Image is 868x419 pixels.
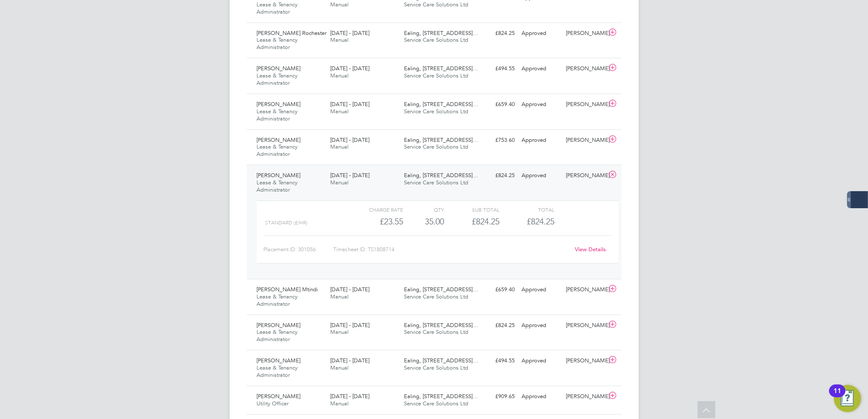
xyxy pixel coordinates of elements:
[474,26,519,40] div: £824.25
[519,133,563,147] div: Approved
[474,354,519,368] div: £494.55
[519,26,563,40] div: Approved
[575,246,606,253] a: View Details
[330,286,369,293] span: [DATE] - [DATE]
[257,328,298,343] span: Lease & Tenancy Administrator
[562,319,607,333] div: [PERSON_NAME]
[257,321,301,329] span: [PERSON_NAME]
[562,169,607,183] div: [PERSON_NAME]
[404,1,468,8] span: Service Care Solutions Ltd
[404,393,478,400] span: Ealing, [STREET_ADDRESS]…
[404,321,478,329] span: Ealing, [STREET_ADDRESS]…
[257,143,298,158] span: Lease & Tenancy Administrator
[444,204,499,215] div: Sub Total
[348,215,403,229] div: £23.55
[264,243,333,256] div: Placement ID: 301056
[330,65,369,72] span: [DATE] - [DATE]
[404,179,468,186] span: Service Care Solutions Ltd
[519,283,563,297] div: Approved
[474,169,519,183] div: £824.25
[333,243,570,256] div: Timesheet ID: TS1808714
[404,328,468,336] span: Service Care Solutions Ltd
[330,400,349,407] span: Manual
[348,204,403,215] div: Charge rate
[474,319,519,333] div: £824.25
[404,36,468,43] span: Service Care Solutions Ltd
[265,220,308,226] span: Standard (£/HR)
[330,179,349,186] span: Manual
[257,108,298,122] span: Lease & Tenancy Administrator
[404,100,478,108] span: Ealing, [STREET_ADDRESS]…
[519,319,563,333] div: Approved
[404,293,468,300] span: Service Care Solutions Ltd
[330,108,349,115] span: Manual
[519,62,563,76] div: Approved
[527,216,554,227] span: £824.25
[519,98,563,112] div: Approved
[474,390,519,404] div: £909.65
[499,204,554,215] div: Total
[834,385,861,412] button: Open Resource Center, 11 new notifications
[330,29,369,37] span: [DATE] - [DATE]
[257,364,298,379] span: Lease & Tenancy Administrator
[330,36,349,43] span: Manual
[404,65,478,72] span: Ealing, [STREET_ADDRESS]…
[562,283,607,297] div: [PERSON_NAME]
[330,321,369,329] span: [DATE] - [DATE]
[404,108,468,115] span: Service Care Solutions Ltd
[404,357,478,364] span: Ealing, [STREET_ADDRESS]…
[562,62,607,76] div: [PERSON_NAME]
[474,98,519,112] div: £659.40
[474,133,519,147] div: £753.60
[562,390,607,404] div: [PERSON_NAME]
[833,391,841,402] div: 11
[257,29,327,37] span: [PERSON_NAME] Rochester
[330,136,369,143] span: [DATE] - [DATE]
[330,143,349,150] span: Manual
[562,354,607,368] div: [PERSON_NAME]
[330,357,369,364] span: [DATE] - [DATE]
[330,393,369,400] span: [DATE] - [DATE]
[330,293,349,300] span: Manual
[562,98,607,112] div: [PERSON_NAME]
[257,36,298,51] span: Lease & Tenancy Administrator
[257,357,301,364] span: [PERSON_NAME]
[257,393,301,400] span: [PERSON_NAME]
[519,354,563,368] div: Approved
[257,172,301,179] span: [PERSON_NAME]
[403,215,444,229] div: 35.00
[474,283,519,297] div: £659.40
[330,100,369,108] span: [DATE] - [DATE]
[257,72,298,86] span: Lease & Tenancy Administrator
[404,172,478,179] span: Ealing, [STREET_ADDRESS]…
[257,100,301,108] span: [PERSON_NAME]
[403,204,444,215] div: QTY
[474,62,519,76] div: £494.55
[404,286,478,293] span: Ealing, [STREET_ADDRESS]…
[257,1,298,15] span: Lease & Tenancy Administrator
[257,179,298,193] span: Lease & Tenancy Administrator
[404,136,478,143] span: Ealing, [STREET_ADDRESS]…
[444,215,499,229] div: £824.25
[257,293,298,307] span: Lease & Tenancy Administrator
[257,400,289,407] span: Utility Officer
[330,364,349,371] span: Manual
[519,390,563,404] div: Approved
[519,169,563,183] div: Approved
[330,1,349,8] span: Manual
[330,72,349,79] span: Manual
[404,29,478,37] span: Ealing, [STREET_ADDRESS]…
[562,133,607,147] div: [PERSON_NAME]
[404,364,468,371] span: Service Care Solutions Ltd
[562,26,607,40] div: [PERSON_NAME]
[404,72,468,79] span: Service Care Solutions Ltd
[257,136,301,143] span: [PERSON_NAME]
[330,328,349,336] span: Manual
[257,286,318,293] span: [PERSON_NAME] Mtindi
[330,172,369,179] span: [DATE] - [DATE]
[404,143,468,150] span: Service Care Solutions Ltd
[257,65,301,72] span: [PERSON_NAME]
[404,400,468,407] span: Service Care Solutions Ltd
